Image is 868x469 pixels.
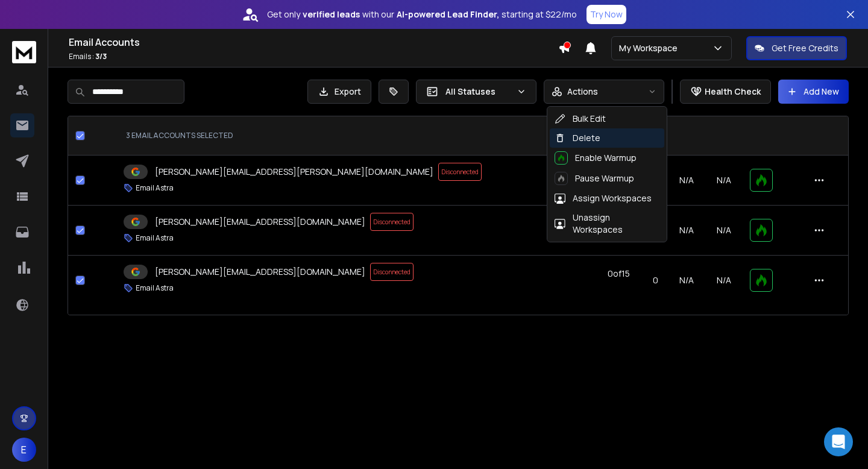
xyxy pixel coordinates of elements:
[438,163,482,181] span: Disconnected
[12,41,36,63] img: logo
[555,212,659,236] div: Unassign Workspaces
[778,80,849,104] button: Add New
[370,213,414,231] span: Disconnected
[555,151,637,165] div: Enable Warmup
[267,8,577,20] p: Get only with our starting at $22/mo
[155,166,433,178] p: [PERSON_NAME][EMAIL_ADDRESS][PERSON_NAME][DOMAIN_NAME]
[824,427,853,456] div: Open Intercom Messenger
[705,86,761,98] p: Health Check
[555,172,634,185] div: Pause Warmup
[136,233,174,243] p: Email Astra
[307,80,371,104] button: Export
[69,35,558,49] h1: Email Accounts
[680,80,771,104] button: Health Check
[587,5,626,24] button: Try Now
[608,268,630,280] div: 0 of 15
[668,256,706,306] td: N/A
[712,174,735,186] p: N/A
[668,206,706,256] td: N/A
[712,274,735,286] p: N/A
[555,132,600,144] div: Delete
[12,438,36,462] button: E
[668,156,706,206] td: N/A
[619,42,682,54] p: My Workspace
[650,274,661,286] p: 0
[712,224,735,236] p: N/A
[155,266,365,278] p: [PERSON_NAME][EMAIL_ADDRESS][DOMAIN_NAME]
[69,52,558,61] p: Emails :
[155,216,365,228] p: [PERSON_NAME][EMAIL_ADDRESS][DOMAIN_NAME]
[746,36,847,60] button: Get Free Credits
[397,8,499,20] strong: AI-powered Lead Finder,
[567,86,598,98] p: Actions
[445,86,512,98] p: All Statuses
[555,113,606,125] div: Bulk Edit
[95,51,107,61] span: 3 / 3
[772,42,838,54] p: Get Free Credits
[590,8,623,20] p: Try Now
[126,131,586,140] div: 3 EMAIL ACCOUNTS SELECTED
[136,283,174,293] p: Email Astra
[303,8,360,20] strong: verified leads
[370,263,414,281] span: Disconnected
[136,183,174,193] p: Email Astra
[555,192,652,204] div: Assign Workspaces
